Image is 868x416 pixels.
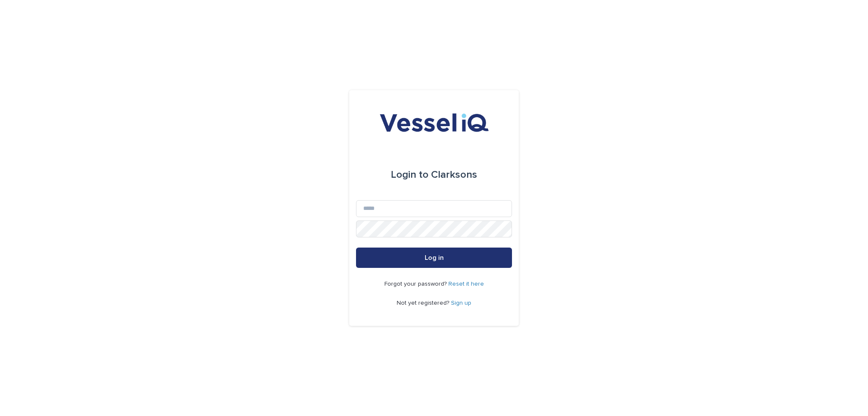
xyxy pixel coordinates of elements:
div: Clarksons [391,163,477,187]
span: Login to [391,170,428,180]
img: DY2harLS7Ky7oFY6OHCp [379,110,489,136]
a: Sign up [451,300,471,306]
span: Not yet registered? [397,300,451,306]
a: Reset it here [448,281,484,287]
button: Log in [356,248,512,268]
span: Log in [425,254,444,261]
span: Forgot your password? [384,281,448,287]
